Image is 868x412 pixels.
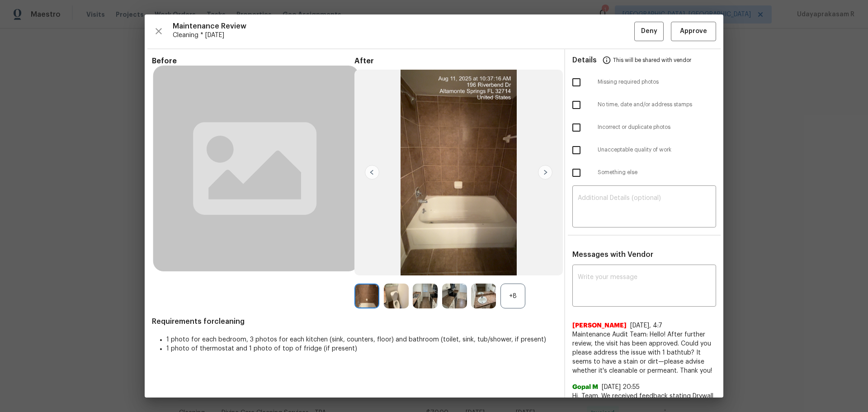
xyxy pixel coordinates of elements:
div: Incorrect or duplicate photos [565,116,723,139]
div: No time, date and/or address stamps [565,94,723,116]
li: 1 photo for each bedroom, 3 photos for each kitchen (sink, counters, floor) and bathroom (toilet,... [166,335,557,344]
span: Maintenance Review [173,22,634,31]
span: Missing required photos [598,78,716,86]
span: [DATE] 20:55 [602,384,640,390]
span: Incorrect or duplicate photos [598,123,716,131]
span: Cleaning * [DATE] [173,31,634,40]
div: Something else [565,161,723,184]
button: Deny [634,22,664,41]
div: Unacceptable quality of work [565,139,723,161]
span: Gopal M [572,383,598,392]
div: +8 [500,284,525,308]
span: Messages with Vendor [572,251,653,258]
span: Deny [641,26,657,37]
span: [PERSON_NAME] [572,321,627,330]
span: This will be shared with vendor [613,49,691,71]
img: left-chevron-button-url [365,165,379,180]
img: right-chevron-button-url [538,165,552,180]
span: No time, date and/or address stamps [598,101,716,109]
span: Requirements for cleaning [152,317,557,326]
span: Unacceptable quality of work [598,146,716,154]
span: Before [152,57,354,66]
span: Maintenance Audit Team: Hello! After further review, the visit has been approved. Could you pleas... [572,330,716,375]
div: Missing required photos [565,71,723,94]
span: Something else [598,169,716,176]
span: Details [572,49,597,71]
span: Approve [680,26,707,37]
li: 1 photo of thermostat and 1 photo of top of fridge (if present) [166,344,557,353]
span: [DATE], 4:7 [630,322,662,329]
span: After [354,57,557,66]
button: Approve [671,22,716,41]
